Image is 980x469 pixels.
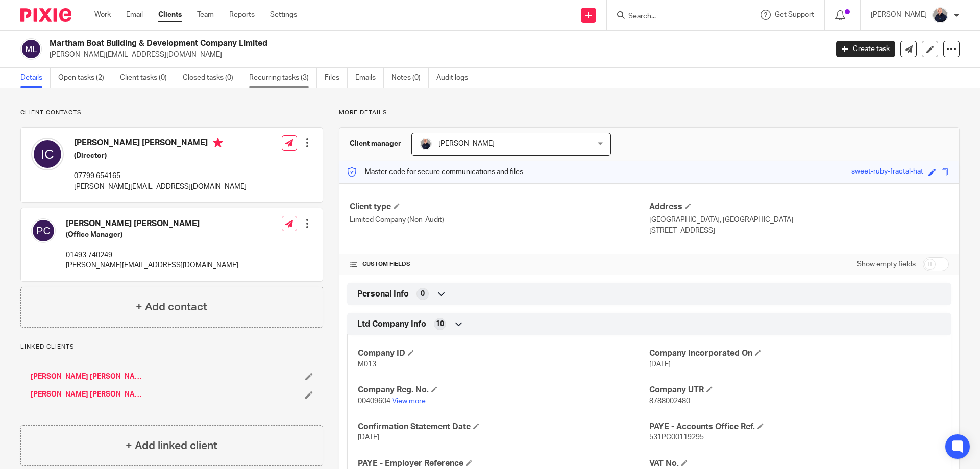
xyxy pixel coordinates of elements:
[358,348,649,359] h4: Company ID
[66,230,238,240] h5: (Office Manager)
[183,68,241,88] a: Closed tasks (0)
[20,343,323,351] p: Linked clients
[857,259,916,269] label: Show empty fields
[158,10,182,20] a: Clients
[358,422,649,432] h4: Confirmation Statement Date
[438,140,495,147] span: [PERSON_NAME]
[358,361,376,368] span: M013
[357,289,409,300] span: Personal Info
[851,166,923,178] div: sweet-ruby-fractal-hat
[436,68,476,88] a: Audit logs
[31,138,64,170] img: svg%3E
[649,226,949,236] p: [STREET_ADDRESS]
[649,348,941,359] h4: Company Incorporated On
[358,458,649,469] h4: PAYE - Employer Reference
[350,202,649,212] h4: Client type
[120,68,175,88] a: Client tasks (0)
[66,218,238,229] h4: [PERSON_NAME] [PERSON_NAME]
[339,109,960,117] p: More details
[358,434,379,441] span: [DATE]
[74,182,247,192] p: [PERSON_NAME][EMAIL_ADDRESS][DOMAIN_NAME]
[436,319,444,329] span: 10
[74,171,247,181] p: 07799 654165
[649,385,941,396] h4: Company UTR
[74,151,247,161] h5: (Director)
[350,139,401,149] h3: Client manager
[31,218,56,243] img: svg%3E
[229,10,255,20] a: Reports
[358,398,390,405] span: 00409604
[392,398,426,405] a: View more
[20,38,42,60] img: svg%3E
[649,422,941,432] h4: PAYE - Accounts Office Ref.
[350,260,649,268] h4: CUSTOM FIELDS
[126,438,217,454] h4: + Add linked client
[325,68,348,88] a: Files
[136,299,207,315] h4: + Add contact
[50,38,667,49] h2: Martham Boat Building & Development Company Limited
[421,289,425,299] span: 0
[358,385,649,396] h4: Company Reg. No.
[66,250,238,260] p: 01493 740249
[350,215,649,225] p: Limited Company (Non-Audit)
[20,8,71,22] img: Pixie
[649,202,949,212] h4: Address
[213,138,223,148] i: Primary
[74,138,247,151] h4: [PERSON_NAME] [PERSON_NAME]
[836,41,895,57] a: Create task
[20,68,51,88] a: Details
[871,10,927,20] p: [PERSON_NAME]
[31,389,143,400] a: [PERSON_NAME] [PERSON_NAME]
[355,68,384,88] a: Emails
[649,215,949,225] p: [GEOGRAPHIC_DATA], [GEOGRAPHIC_DATA]
[649,398,690,405] span: 8788002480
[270,10,297,20] a: Settings
[58,68,112,88] a: Open tasks (2)
[649,458,941,469] h4: VAT No.
[20,109,323,117] p: Client contacts
[347,167,523,177] p: Master code for secure communications and files
[357,319,426,330] span: Ltd Company Info
[649,434,704,441] span: 531PC00119295
[420,138,432,150] img: IMG_8745-0021-copy.jpg
[50,50,821,60] p: [PERSON_NAME][EMAIL_ADDRESS][DOMAIN_NAME]
[627,12,719,21] input: Search
[31,372,143,382] a: [PERSON_NAME] [PERSON_NAME]
[649,361,671,368] span: [DATE]
[775,11,814,18] span: Get Support
[249,68,317,88] a: Recurring tasks (3)
[66,260,238,270] p: [PERSON_NAME][EMAIL_ADDRESS][DOMAIN_NAME]
[932,7,948,23] img: IMG_8745-0021-copy.jpg
[94,10,111,20] a: Work
[391,68,429,88] a: Notes (0)
[126,10,143,20] a: Email
[197,10,214,20] a: Team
